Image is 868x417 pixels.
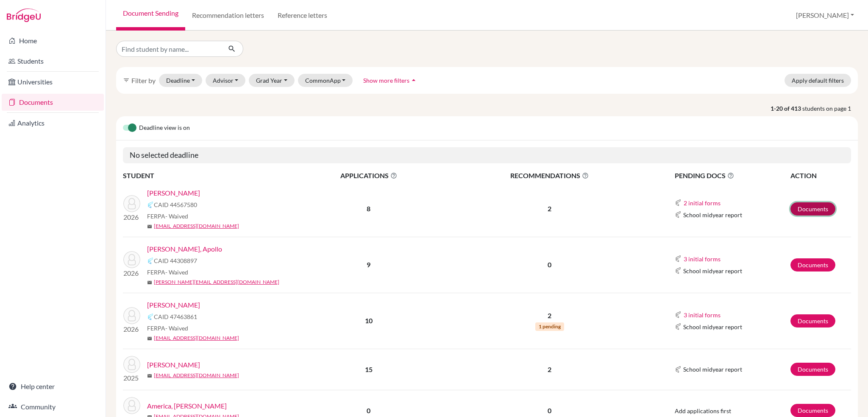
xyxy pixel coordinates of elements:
b: 0 [367,406,370,414]
button: Show more filtersarrow_drop_up [356,74,425,87]
span: - Waived [165,213,188,220]
a: Documents [790,202,835,215]
img: Common App logo [675,211,682,218]
span: RECOMMENDATIONS [445,171,654,181]
a: Documents [2,94,104,111]
a: Home [2,32,104,49]
a: Help center [2,378,104,395]
img: Common App logo [675,366,682,373]
button: 3 initial forms [683,254,721,264]
b: 10 [365,316,373,325]
p: 2 [445,204,654,214]
span: mail [147,336,152,341]
th: ACTION [790,170,851,181]
img: Andreichuk, Apollo [123,251,140,268]
button: Advisor [206,74,246,87]
a: Students [2,53,104,70]
a: Community [2,398,104,415]
p: 2026 [123,268,140,278]
a: Documents [790,314,835,327]
span: CAID 44308897 [154,256,197,265]
a: America, [PERSON_NAME] [147,401,227,411]
a: [PERSON_NAME] [147,360,200,370]
span: FERPA [147,268,188,277]
i: arrow_drop_up [409,76,418,84]
button: 2 initial forms [683,198,721,208]
i: filter_list [123,77,130,84]
button: CommonApp [298,74,353,87]
img: Common App logo [675,311,682,318]
span: - Waived [165,325,188,332]
button: Deadline [159,74,202,87]
a: [PERSON_NAME], Apollo [147,244,222,254]
span: School midyear report [683,266,742,275]
span: mail [147,224,152,229]
img: Common App logo [147,257,154,264]
p: 2026 [123,212,140,222]
a: Documents [790,258,835,271]
img: Bridge-U [7,8,41,22]
span: Deadline view is on [139,123,190,133]
span: FERPA [147,324,188,333]
span: 1 pending [535,322,564,331]
p: 2 [445,311,654,321]
b: 15 [365,365,373,373]
span: FERPA [147,212,188,221]
span: mail [147,280,152,285]
p: 2 [445,364,654,375]
span: CAID 44567580 [154,200,197,209]
a: [PERSON_NAME] [147,188,200,198]
span: School midyear report [683,365,742,374]
a: [EMAIL_ADDRESS][DOMAIN_NAME] [154,222,239,230]
span: Add applications first [675,407,731,414]
a: Analytics [2,115,104,132]
span: mail [147,373,152,378]
button: Grad Year [249,74,295,87]
p: 2026 [123,324,140,334]
a: Documents [790,363,835,376]
img: Common App logo [147,202,154,208]
button: Apply default filters [785,74,851,87]
span: School midyear report [683,210,742,219]
p: 0 [445,406,654,416]
input: Find student by name... [116,41,221,57]
button: [PERSON_NAME] [792,7,858,23]
b: 9 [367,260,370,269]
img: Common App logo [675,267,682,274]
img: Common App logo [675,199,682,206]
img: Ahmedov, Behruz [123,356,140,373]
a: [EMAIL_ADDRESS][DOMAIN_NAME] [154,372,239,379]
img: America, Arthur [123,397,140,414]
a: Documents [790,404,835,417]
p: 0 [445,260,654,270]
h5: No selected deadline [123,147,851,163]
p: 2025 [123,373,140,383]
img: Berko-Boateng, Andrew [123,195,140,212]
a: [PERSON_NAME][EMAIL_ADDRESS][DOMAIN_NAME] [154,278,279,286]
a: Universities [2,73,104,90]
span: - Waived [165,269,188,276]
span: students on page 1 [802,104,858,113]
img: Common App logo [147,313,154,320]
img: Orlandi, Luca [123,307,140,324]
img: Common App logo [675,255,682,262]
a: [EMAIL_ADDRESS][DOMAIN_NAME] [154,334,239,342]
span: CAID 47463861 [154,312,197,321]
span: PENDING DOCS [675,171,790,181]
th: STUDENT [123,170,292,181]
strong: 1-20 of 413 [771,104,802,113]
a: [PERSON_NAME] [147,300,200,310]
img: Common App logo [675,323,682,330]
button: 3 initial forms [683,310,721,320]
span: APPLICATIONS [293,171,445,181]
b: 8 [367,204,370,213]
span: Show more filters [363,77,409,84]
span: School midyear report [683,322,742,331]
span: Filter by [131,76,156,84]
